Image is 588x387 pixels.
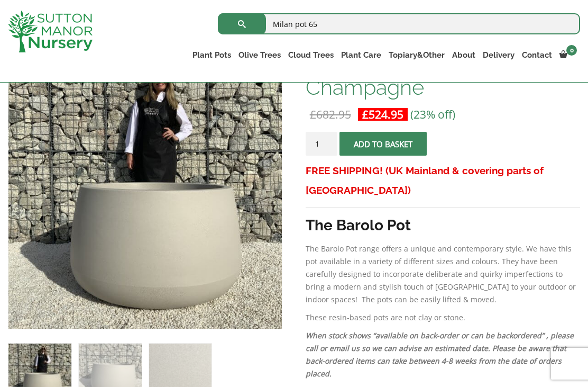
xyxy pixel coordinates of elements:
h1: The Barolo Pot 110 Colour Champagne [306,54,580,98]
span: 0 [566,45,577,56]
bdi: 524.95 [362,107,403,122]
h3: FREE SHIPPING! (UK Mainland & covering parts of [GEOGRAPHIC_DATA]) [306,161,580,200]
a: Olive Trees [235,48,284,62]
img: logo [8,11,93,52]
a: About [448,48,479,62]
a: Cloud Trees [284,48,337,62]
a: Topiary&Other [385,48,448,62]
span: £ [310,107,316,122]
a: Plant Care [337,48,385,62]
span: (23% off) [410,107,455,122]
strong: The Barolo Pot [306,217,411,234]
input: Search... [218,13,580,34]
a: Contact [518,48,556,62]
button: Add to basket [339,132,427,156]
a: Plant Pots [189,48,235,62]
p: The Barolo Pot range offers a unique and contemporary style. We have this pot available in a vari... [306,242,580,306]
a: Delivery [479,48,518,62]
a: 0 [556,48,580,62]
input: Product quantity [306,132,337,156]
span: £ [362,107,369,122]
p: These resin-based pots are not clay or stone. [306,311,580,324]
bdi: 682.95 [310,107,351,122]
em: When stock shows “available on back-order or can be backordered” , please call or email us so we ... [306,330,574,379]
